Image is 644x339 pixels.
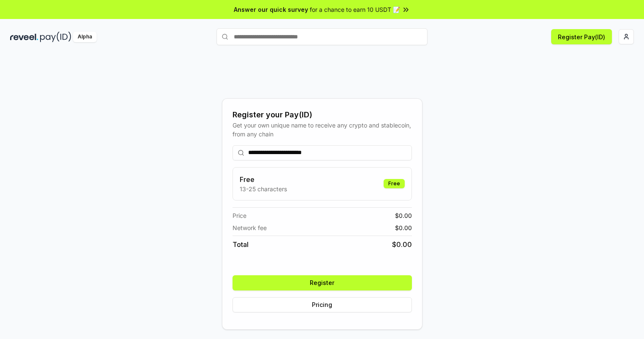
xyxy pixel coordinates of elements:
[233,109,412,121] div: Register your Pay(ID)
[392,239,412,250] span: $ 0.00
[233,223,267,232] span: Network fee
[240,174,287,184] h3: Free
[395,223,412,232] span: $ 0.00
[233,211,246,220] span: Price
[234,5,308,14] span: Answer our quick survey
[384,179,405,188] div: Free
[73,32,97,42] div: Alpha
[233,297,412,312] button: Pricing
[10,32,38,42] img: reveel_dark
[310,5,400,14] span: for a chance to earn 10 USDT 📝
[551,29,612,44] button: Register Pay(ID)
[240,184,287,193] p: 13-25 characters
[233,275,412,290] button: Register
[233,121,412,138] div: Get your own unique name to receive any crypto and stablecoin, from any chain
[233,239,249,250] span: Total
[40,32,71,42] img: pay_id
[395,211,412,220] span: $ 0.00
